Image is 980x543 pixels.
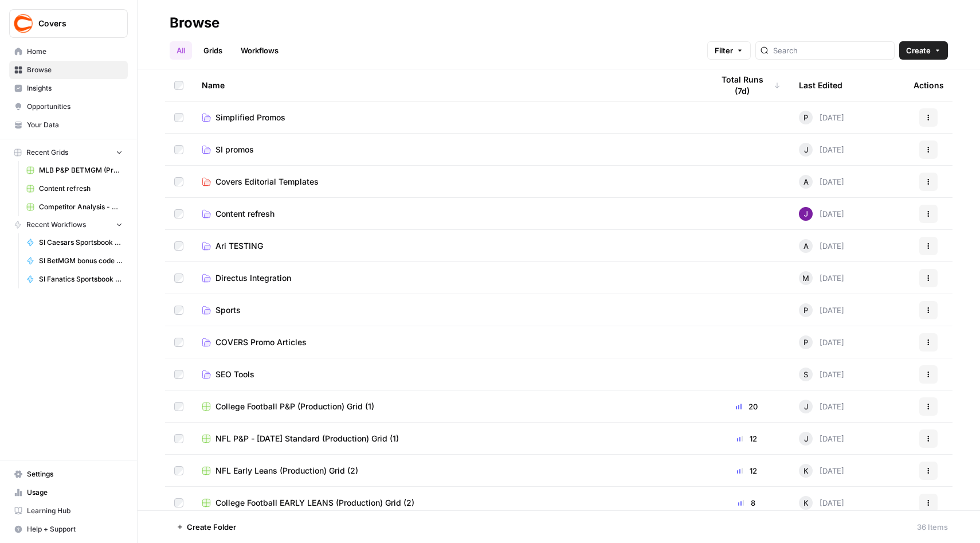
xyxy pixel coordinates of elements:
[21,252,128,270] a: SI BetMGM bonus code articles
[13,13,34,34] img: Covers Logo
[799,303,844,317] div: [DATE]
[9,465,128,483] a: Settings
[804,433,808,444] span: J
[170,14,219,32] div: Browse
[202,337,695,348] a: COVERS Promo Articles
[803,337,808,348] span: P
[215,433,399,444] span: NFL P&P - [DATE] Standard (Production) Grid (1)
[799,432,844,446] div: [DATE]
[215,401,374,412] span: College Football P&P (Production) Grid (1)
[202,272,695,284] a: Directus Integration
[799,111,844,124] div: [DATE]
[799,335,844,349] div: [DATE]
[799,69,842,101] div: Last Edited
[906,45,931,56] span: Create
[707,41,751,60] button: Filter
[39,256,123,266] span: SI BetMGM bonus code articles
[202,240,695,252] a: Ari TESTING
[773,45,889,56] input: Search
[215,144,254,155] span: SI promos
[27,65,123,75] span: Browse
[27,506,123,516] span: Learning Hub
[9,9,128,38] button: Workspace: Covers
[899,41,948,60] button: Create
[27,83,123,93] span: Insights
[202,69,695,101] div: Name
[804,401,808,412] span: J
[803,176,809,187] span: A
[9,116,128,134] a: Your Data
[804,144,808,155] span: J
[215,240,263,252] span: Ari TESTING
[215,369,254,380] span: SEO Tools
[215,112,285,123] span: Simplified Promos
[713,401,781,412] div: 20
[917,521,948,533] div: 36 Items
[202,465,695,476] a: NFL Early Leans (Production) Grid (2)
[914,69,944,101] div: Actions
[197,41,229,60] a: Grids
[9,144,128,161] button: Recent Grids
[202,369,695,380] a: SEO Tools
[799,400,844,413] div: [DATE]
[38,18,108,29] span: Covers
[202,144,695,155] a: SI promos
[802,272,809,284] span: M
[799,207,844,221] div: [DATE]
[27,524,123,534] span: Help + Support
[713,433,781,444] div: 12
[202,176,695,187] a: Covers Editorial Templates
[39,183,123,194] span: Content refresh
[39,202,123,212] span: Competitor Analysis - URL Specific Grid
[215,465,358,476] span: NFL Early Leans (Production) Grid (2)
[9,42,128,61] a: Home
[27,101,123,112] span: Opportunities
[9,79,128,97] a: Insights
[799,464,844,478] div: [DATE]
[27,487,123,498] span: Usage
[803,112,808,123] span: P
[799,496,844,510] div: [DATE]
[9,216,128,233] button: Recent Workflows
[803,304,808,316] span: P
[803,240,809,252] span: A
[21,270,128,288] a: SI Fanatics Sportsbook promo articles
[9,61,128,79] a: Browse
[202,112,695,123] a: Simplified Promos
[215,337,307,348] span: COVERS Promo Articles
[9,502,128,520] a: Learning Hub
[234,41,285,60] a: Workflows
[202,433,695,444] a: NFL P&P - [DATE] Standard (Production) Grid (1)
[9,97,128,116] a: Opportunities
[202,401,695,412] a: College Football P&P (Production) Grid (1)
[713,497,781,509] div: 8
[803,465,809,476] span: K
[799,207,813,221] img: nj1ssy6o3lyd6ijko0eoja4aphzn
[39,165,123,175] span: MLB P&P BETMGM (Production) Grid (1)
[202,497,695,509] a: College Football EARLY LEANS (Production) Grid (2)
[21,179,128,198] a: Content refresh
[170,41,192,60] a: All
[215,176,319,187] span: Covers Editorial Templates
[26,147,68,158] span: Recent Grids
[215,304,241,316] span: Sports
[21,161,128,179] a: MLB P&P BETMGM (Production) Grid (1)
[215,208,275,220] span: Content refresh
[27,469,123,479] span: Settings
[21,233,128,252] a: SI Caesars Sportsbook promo code articles
[21,198,128,216] a: Competitor Analysis - URL Specific Grid
[799,271,844,285] div: [DATE]
[215,272,291,284] span: Directus Integration
[202,208,695,220] a: Content refresh
[803,369,808,380] span: S
[39,274,123,284] span: SI Fanatics Sportsbook promo articles
[39,237,123,248] span: SI Caesars Sportsbook promo code articles
[799,175,844,189] div: [DATE]
[799,368,844,381] div: [DATE]
[9,483,128,502] a: Usage
[803,497,809,509] span: K
[27,120,123,130] span: Your Data
[713,69,781,101] div: Total Runs (7d)
[26,220,86,230] span: Recent Workflows
[799,143,844,157] div: [DATE]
